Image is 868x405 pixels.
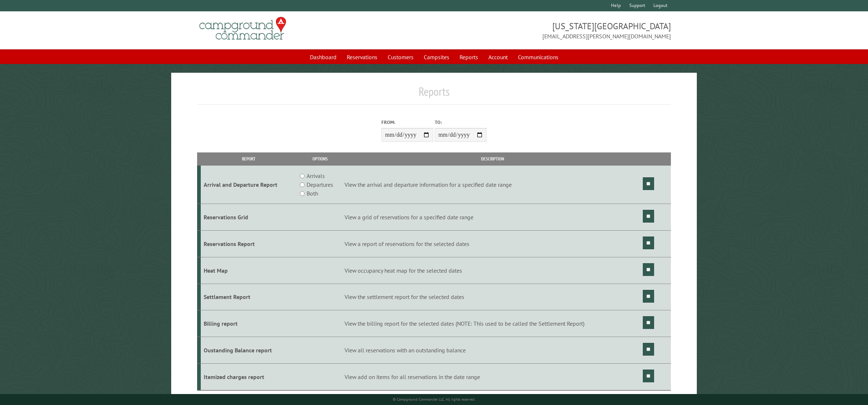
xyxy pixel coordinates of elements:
[197,14,288,43] img: Campground Commander
[342,50,382,64] a: Reservations
[201,363,297,390] td: Itemized charges report
[343,284,641,310] td: View the settlement report for the selected dates
[201,166,297,204] td: Arrival and Departure Report
[434,20,671,41] span: [US_STATE][GEOGRAPHIC_DATA] [EMAIL_ADDRESS][PERSON_NAME][DOMAIN_NAME]
[343,166,641,204] td: View the arrival and departure information for a specified date range
[343,337,641,364] td: View all reservations with an outstanding balance
[307,189,318,198] label: Both
[307,171,325,180] label: Arrivals
[435,119,487,126] label: To:
[455,50,483,64] a: Reports
[201,257,297,284] td: Heat Map
[343,257,641,284] td: View occupancy heat map for the selected dates
[514,50,563,64] a: Communications
[307,180,333,189] label: Departures
[393,397,475,402] small: © Campground Commander LLC. All rights reserved.
[484,50,512,64] a: Account
[201,310,297,337] td: Billing report
[297,152,343,165] th: Options
[306,50,341,64] a: Dashboard
[381,119,433,126] label: From:
[343,230,641,257] td: View a report of reservations for the selected dates
[197,84,671,105] h1: Reports
[343,363,641,390] td: View add on items for all reservations in the date range
[419,50,454,64] a: Campsites
[343,152,641,165] th: Description
[343,204,641,231] td: View a grid of reservations for a specified date range
[201,230,297,257] td: Reservations Report
[383,50,418,64] a: Customers
[201,337,297,364] td: Oustanding Balance report
[201,152,297,165] th: Report
[201,284,297,310] td: Settlement Report
[343,310,641,337] td: View the billing report for the selected dates (NOTE: This used to be called the Settlement Report)
[201,204,297,231] td: Reservations Grid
